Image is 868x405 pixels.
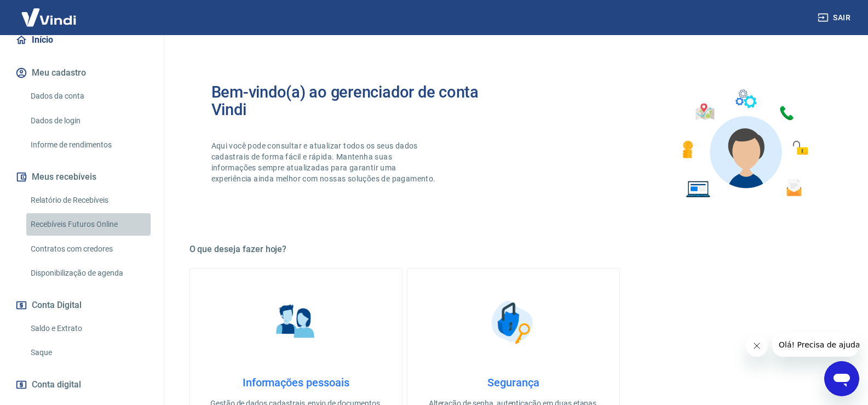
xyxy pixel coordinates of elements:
[211,140,438,184] p: Aqui você pode consultar e atualizar todos os seus dados cadastrais de forma fácil e rápida. Mant...
[13,1,84,34] img: Vindi
[32,377,81,392] span: Conta digital
[486,295,541,350] img: Segurança
[13,61,151,85] button: Meu cadastro
[26,213,151,236] a: Recebíveis Futuros Online
[26,238,151,260] a: Contratos com credores
[13,293,151,317] button: Conta Digital
[26,189,151,212] a: Relatório de Recebíveis
[26,317,151,340] a: Saldo e Extrato
[268,295,323,350] img: Informações pessoais
[26,85,151,107] a: Dados da conta
[26,341,151,364] a: Saque
[815,8,855,28] button: Sair
[772,333,859,357] iframe: Mensagem da empresa
[13,165,151,189] button: Meus recebíveis
[13,28,151,52] a: Início
[211,83,514,118] h2: Bem-vindo(a) ao gerenciador de conta Vindi
[824,361,859,396] iframe: Botão para abrir a janela de mensagens
[7,8,92,16] span: Olá! Precisa de ajuda?
[672,83,816,204] img: Imagem de um avatar masculino com diversos icones exemplificando as funcionalidades do gerenciado...
[746,335,768,357] iframe: Fechar mensagem
[26,262,151,284] a: Disponibilização de agenda
[425,376,602,389] h4: Segurança
[189,244,838,255] h5: O que deseja fazer hoje?
[26,134,151,156] a: Informe de rendimentos
[13,373,151,397] a: Conta digital
[208,376,384,389] h4: Informações pessoais
[26,110,151,132] a: Dados de login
